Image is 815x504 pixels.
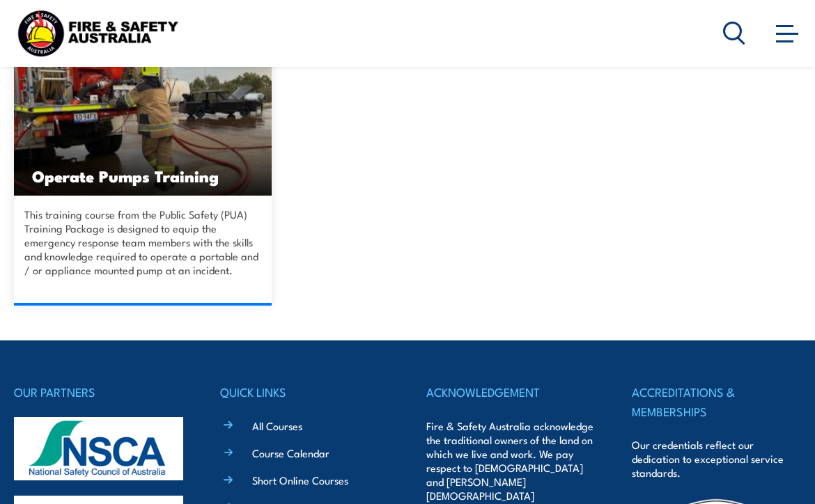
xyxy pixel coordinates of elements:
img: nsca-logo-footer [14,417,183,481]
a: Course Calendar [252,446,329,460]
a: Operate Pumps Training [14,52,272,196]
a: All Courses [252,418,302,433]
a: Short Online Courses [252,473,348,487]
h4: OUR PARTNERS [14,382,183,402]
p: Our credentials reflect our dedication to exceptional service standards. [632,438,801,480]
h4: QUICK LINKS [220,382,389,402]
h4: ACKNOWLEDGEMENT [426,382,596,402]
img: Operate Pumps TRAINING [14,52,272,196]
p: This training course from the Public Safety (PUA) Training Package is designed to equip the emerg... [24,207,261,277]
h4: ACCREDITATIONS & MEMBERSHIPS [632,382,801,420]
h3: Operate Pumps Training [32,168,254,184]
